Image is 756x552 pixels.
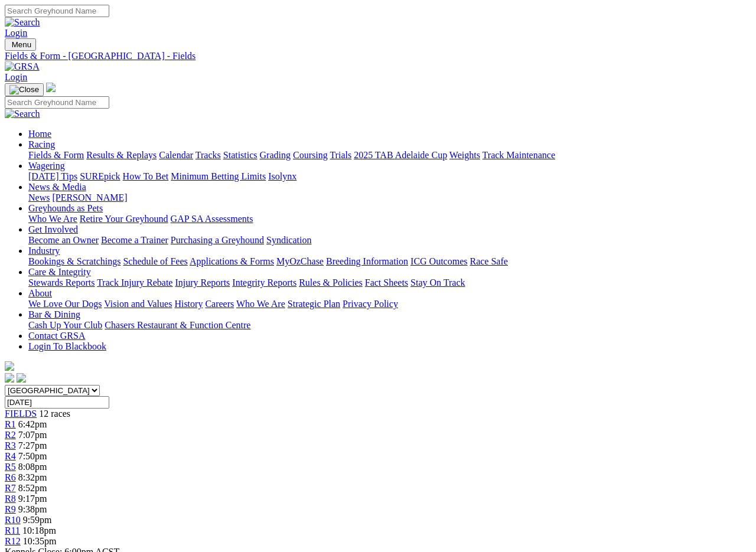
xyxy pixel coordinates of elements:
div: Bar & Dining [28,320,751,331]
a: Coursing [293,150,328,160]
a: Rules & Policies [299,277,363,288]
input: Search [5,96,109,109]
a: News [28,192,50,202]
a: MyOzChase [276,256,324,266]
a: R3 [5,440,16,450]
span: 7:50pm [18,451,47,461]
a: Fields & Form [28,150,84,160]
a: Careers [205,299,234,309]
a: 2025 TAB Adelaide Cup [354,150,447,160]
img: twitter.svg [17,373,26,383]
a: Tracks [195,150,221,160]
a: Breeding Information [326,256,408,266]
a: About [28,288,52,298]
div: Wagering [28,171,751,182]
a: FIELDS [5,409,37,419]
button: Toggle navigation [5,83,44,96]
a: Isolynx [268,171,296,181]
input: Select date [5,396,109,409]
a: Syndication [266,235,311,245]
a: Login [5,72,27,82]
a: Track Injury Rebate [97,277,172,288]
a: Fact Sheets [365,277,408,288]
a: Home [28,129,51,139]
a: How To Bet [123,171,169,181]
img: GRSA [5,61,40,72]
a: Racing [28,139,55,149]
div: About [28,299,751,309]
a: Purchasing a Greyhound [171,235,264,245]
a: Retire Your Greyhound [80,214,168,224]
a: Login [5,28,27,38]
span: Menu [12,40,31,49]
a: Privacy Policy [343,299,398,309]
img: Search [5,17,40,28]
a: Injury Reports [175,277,230,288]
a: [PERSON_NAME] [52,192,127,202]
span: 10:35pm [23,536,57,546]
span: 7:07pm [18,430,47,440]
a: Schedule of Fees [123,256,187,266]
a: SUREpick [80,171,120,181]
a: Applications & Forms [190,256,274,266]
a: R8 [5,494,16,504]
a: Get Involved [28,224,78,234]
a: GAP SA Assessments [171,214,253,224]
a: R5 [5,462,16,472]
a: Wagering [28,161,65,171]
span: 9:59pm [23,515,52,525]
span: 9:38pm [18,504,47,514]
a: Strategic Plan [288,299,340,309]
a: Chasers Restaurant & Function Centre [105,320,250,330]
a: R7 [5,483,16,493]
img: Close [9,85,39,94]
span: 6:42pm [18,419,47,429]
a: Statistics [223,150,258,160]
a: History [174,299,203,309]
span: 9:17pm [18,494,47,504]
a: Greyhounds as Pets [28,203,103,213]
a: Who We Are [28,214,77,224]
a: R9 [5,504,16,514]
input: Search [5,5,109,17]
span: 10:18pm [22,525,56,535]
a: Grading [260,150,291,160]
div: Care & Integrity [28,277,751,288]
a: R2 [5,430,16,440]
a: Stay On Track [410,277,465,288]
a: R10 [5,515,21,525]
span: R4 [5,451,16,461]
span: R6 [5,472,16,482]
img: facebook.svg [5,373,14,383]
a: Minimum Betting Limits [171,171,266,181]
a: R12 [5,536,21,546]
span: 8:08pm [18,462,47,472]
a: Fields & Form - [GEOGRAPHIC_DATA] - Fields [5,51,751,61]
span: 12 races [39,409,70,419]
img: logo-grsa-white.png [5,361,14,371]
div: Industry [28,256,751,267]
a: Who We Are [236,299,285,309]
a: Login To Blackbook [28,341,106,351]
a: ICG Outcomes [410,256,467,266]
a: Vision and Values [104,299,172,309]
div: News & Media [28,192,751,203]
a: Become a Trainer [101,235,168,245]
div: Greyhounds as Pets [28,214,751,224]
a: Trials [330,150,351,160]
img: Search [5,109,40,119]
span: 8:32pm [18,472,47,482]
a: R11 [5,525,20,535]
a: Cash Up Your Club [28,320,102,330]
a: News & Media [28,182,86,192]
a: [DATE] Tips [28,171,77,181]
